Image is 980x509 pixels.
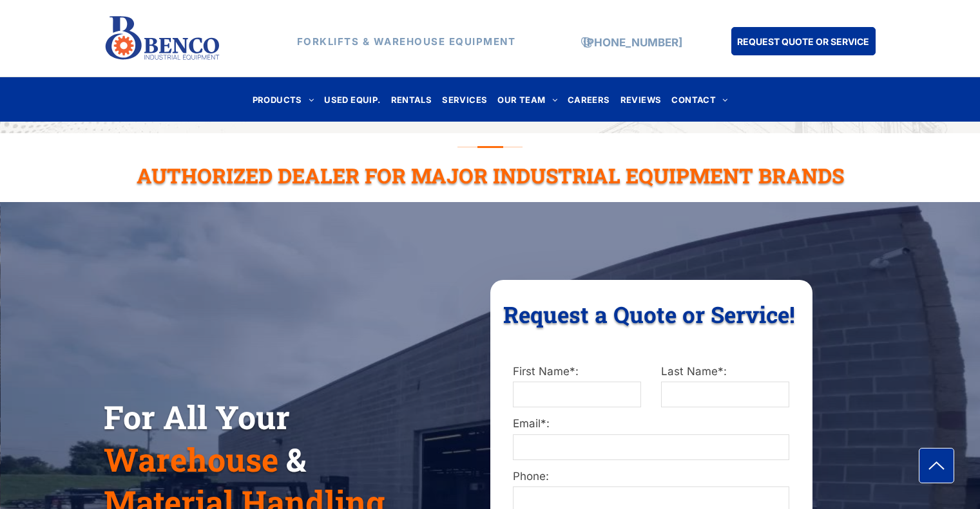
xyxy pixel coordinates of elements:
[137,162,844,189] span: Authorized Dealer For Major Industrial Equipment Brands
[666,91,733,108] a: CONTACT
[319,91,385,108] a: USED EQUIP.
[286,438,306,481] span: &
[437,91,492,108] a: SERVICES
[513,416,789,432] label: Email*:
[513,364,640,380] label: First Name*:
[297,35,516,48] strong: FORKLIFTS & WAREHOUSE EQUIPMENT
[503,299,795,329] span: Request a Quote or Service!
[247,91,320,108] a: PRODUCTS
[661,364,789,380] label: Last Name*:
[737,30,869,53] span: REQUEST QUOTE OR SERVICE
[104,396,290,438] span: For All Your
[386,91,437,108] a: RENTALS
[615,91,667,108] a: REVIEWS
[731,27,876,55] a: REQUEST QUOTE OR SERVICE
[104,438,278,481] span: Warehouse
[562,91,615,108] a: CAREERS
[492,91,562,108] a: OUR TEAM
[583,36,682,49] a: [PHONE_NUMBER]
[513,468,789,485] label: Phone:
